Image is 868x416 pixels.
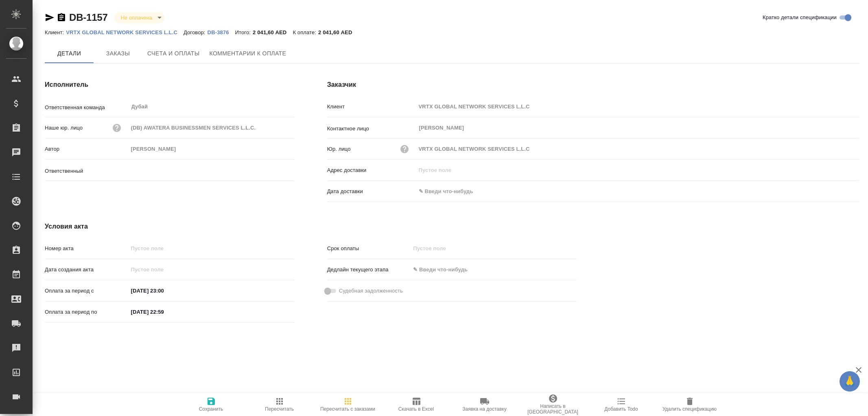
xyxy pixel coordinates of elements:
[416,164,859,176] input: Пустое поле
[128,122,295,134] input: Пустое поле
[118,14,155,21] button: Не оплачена
[128,242,295,254] input: Пустое поле
[69,12,108,23] a: DB-1157
[208,29,235,35] p: DB-3876
[45,308,128,316] p: Оплата за период по
[327,266,411,274] p: Дедлайн текущего этапа
[763,13,837,22] span: Кратко детали спецификации
[416,143,859,155] input: Пустое поле
[45,103,128,112] p: Ответственная команда
[410,242,481,254] input: Пустое поле
[416,185,487,197] input: ✎ Введи что-нибудь
[147,48,200,59] span: Счета и оплаты
[339,287,403,295] span: Судебная задолженность
[114,12,164,23] div: Не оплачена
[210,48,286,59] span: Комментарии к оплате
[327,125,416,133] p: Контактное лицо
[416,101,859,112] input: Пустое поле
[45,124,83,132] p: Наше юр. лицо
[318,29,358,35] p: 2 041,60 AED
[327,187,416,196] p: Дата доставки
[235,29,253,35] p: Итого:
[327,80,859,90] h4: Заказчик
[45,29,66,35] p: Клиент:
[128,285,199,297] input: ✎ Введи что-нибудь
[840,371,860,392] button: 🙏
[66,29,184,35] p: VRTX GLOBAL NETWORK SERVICES L.L.C
[57,13,66,22] button: Скопировать ссылку
[208,29,235,35] a: DB-3876
[45,13,55,22] button: Скопировать ссылку для ЯМессенджера
[50,48,89,59] span: Детали
[327,166,416,174] p: Адрес доставки
[45,222,577,231] h4: Условия акта
[45,80,295,90] h4: Исполнитель
[45,244,128,253] p: Номер акта
[253,29,293,35] p: 2 041,60 AED
[327,244,411,253] p: Срок оплаты
[45,145,128,153] p: Автор
[45,266,128,274] p: Дата создания акта
[410,264,481,275] input: ✎ Введи что-нибудь
[843,373,857,390] span: 🙏
[128,143,295,155] input: Пустое поле
[45,167,128,175] p: Ответственный
[128,306,199,318] input: ✎ Введи что-нибудь
[327,145,351,153] p: Юр. лицо
[184,29,208,35] p: Договор:
[293,29,318,35] p: К оплате:
[45,287,128,295] p: Оплата за период с
[327,103,416,111] p: Клиент
[66,29,184,35] a: VRTX GLOBAL NETWORK SERVICES L.L.C
[98,48,138,59] span: Заказы
[128,264,199,275] input: Пустое поле
[290,169,292,171] button: Open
